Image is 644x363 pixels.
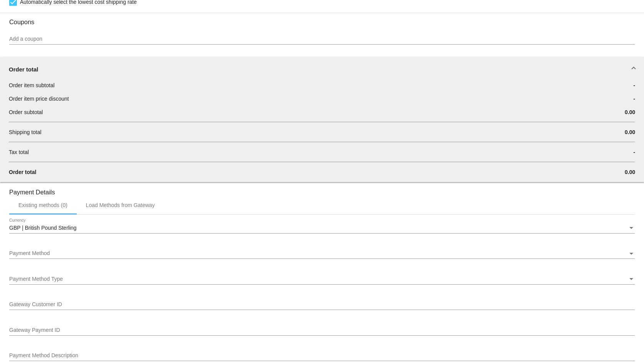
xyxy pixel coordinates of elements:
span: Payment Method [9,250,50,256]
mat-select: Payment Method [9,250,635,257]
div: Load Methods from Gateway [86,202,155,208]
input: Gateway Payment ID [9,327,635,333]
span: 0.00 [625,129,635,135]
span: - [633,82,635,88]
input: Payment Method Description [9,353,635,359]
span: Order total [9,66,38,73]
mat-select: Payment Method Type [9,276,635,282]
span: Payment Method Type [9,276,63,282]
div: Existing methods (0) [18,202,68,208]
span: Shipping total [9,129,41,135]
span: - [633,96,635,102]
span: 0.00 [625,109,635,115]
span: Order subtotal [9,109,43,115]
span: - [633,149,635,155]
mat-select: Currency [9,225,635,231]
h3: Payment Details [9,183,635,196]
span: Order total [9,169,36,175]
input: Gateway Customer ID [9,302,635,308]
input: Add a coupon [9,36,635,42]
span: GBP | British Pound Sterling [9,225,76,231]
h3: Coupons [9,13,635,26]
span: Order item subtotal [9,82,54,88]
span: 0.00 [625,169,635,175]
span: Order item price discount [9,96,69,102]
span: Tax total [9,149,29,155]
